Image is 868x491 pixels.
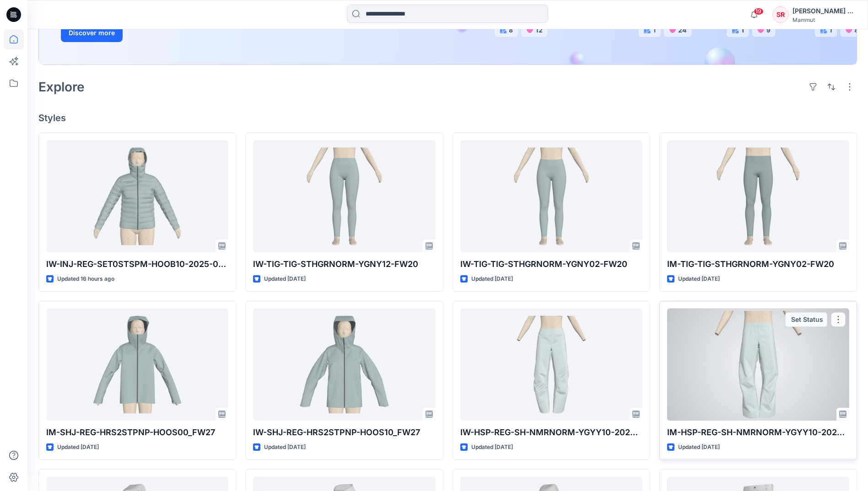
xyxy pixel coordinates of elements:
[57,274,114,284] p: Updated 16 hours ago
[38,80,85,94] h2: Explore
[253,140,435,252] a: IW-TIG-TIG-STHGRNORM-YGNY12-FW20
[460,426,642,439] p: IW-HSP-REG-SH-NMRNORM-YGYY10-2025-08
[667,309,849,421] a: IM-HSP-REG-SH-NMRNORM-YGYY10-2025-08
[38,112,857,123] h4: Styles
[253,309,435,421] a: IW-SHJ-REG-HRS2STPNP-HOOS10_FW27
[754,8,764,15] span: 19
[264,274,306,284] p: Updated [DATE]
[667,258,849,271] p: IM-TIG-TIG-STHGRNORM-YGNY02-FW20
[667,426,849,439] p: IM-HSP-REG-SH-NMRNORM-YGYY10-2025-08
[471,443,513,452] p: Updated [DATE]
[57,443,99,452] p: Updated [DATE]
[460,258,642,271] p: IW-TIG-TIG-STHGRNORM-YGNY02-FW20
[61,24,267,42] a: Discover more
[772,6,789,23] div: SR
[61,24,123,42] button: Discover more
[264,443,306,452] p: Updated [DATE]
[793,5,857,16] div: [PERSON_NAME] Ripegutu
[678,443,720,452] p: Updated [DATE]
[46,258,228,271] p: IW-INJ-REG-SET0STSPM-HOOB10-2025-08_WIP
[460,309,642,421] a: IW-HSP-REG-SH-NMRNORM-YGYY10-2025-08
[793,16,857,23] div: Mammut
[253,426,435,439] p: IW-SHJ-REG-HRS2STPNP-HOOS10_FW27
[46,140,228,252] a: IW-INJ-REG-SET0STSPM-HOOB10-2025-08_WIP
[460,140,642,252] a: IW-TIG-TIG-STHGRNORM-YGNY02-FW20
[46,309,228,421] a: IM-SHJ-REG-HRS2STPNP-HOOS00_FW27
[678,274,720,284] p: Updated [DATE]
[253,258,435,271] p: IW-TIG-TIG-STHGRNORM-YGNY12-FW20
[667,140,849,252] a: IM-TIG-TIG-STHGRNORM-YGNY02-FW20
[46,426,228,439] p: IM-SHJ-REG-HRS2STPNP-HOOS00_FW27
[471,274,513,284] p: Updated [DATE]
